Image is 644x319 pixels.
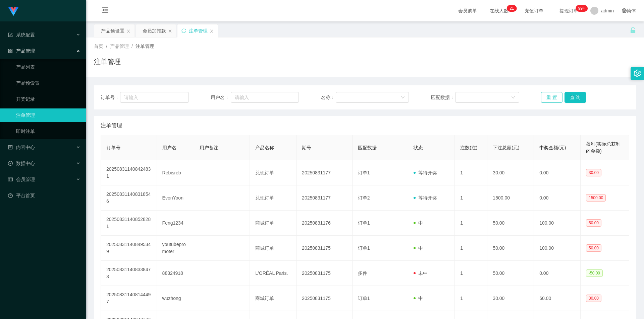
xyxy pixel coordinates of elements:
i: 图标: down [511,95,515,100]
i: 图标: global [622,8,627,13]
i: 图标: form [8,32,13,37]
div: 注单管理 [189,24,208,37]
td: 1 [455,261,487,286]
td: 202508311408528281 [101,211,157,236]
td: 兑现订单 [250,160,297,185]
span: 期号 [302,145,311,150]
p: 2 [509,5,512,12]
td: 202508311408495349 [101,236,157,261]
a: 产品列表 [16,60,80,74]
span: 盈利(实际总获利的金额) [586,141,621,154]
td: 1500.00 [487,185,534,211]
td: Feng1234 [157,211,194,236]
span: 用户名： [211,94,231,101]
td: 20250831177 [297,185,353,211]
td: 20250831175 [297,286,353,311]
span: 在线人数 [486,8,512,13]
td: 202508311408424831 [101,160,157,185]
i: 图标: setting [634,70,641,77]
td: youtubepromoter [157,236,194,261]
span: 内容中心 [8,145,35,150]
span: 匹配数据 [358,145,377,150]
span: 注数(注) [460,145,477,150]
a: 产品预设置 [16,76,80,90]
span: 30.00 [586,295,601,302]
sup: 21 [507,5,517,12]
td: EvonYoon [157,185,194,211]
input: 请输入 [231,92,299,103]
td: 0.00 [534,185,581,211]
td: 20250831175 [297,236,353,261]
td: 1 [455,185,487,211]
span: 提现订单 [556,8,582,13]
td: L'ORÉAL Paris. [250,261,297,286]
td: 50.00 [487,236,534,261]
i: 图标: profile [8,145,13,150]
span: 未中 [414,270,428,276]
span: 产品管理 [110,44,129,49]
td: 202508311408338473 [101,261,157,286]
i: 图标: check-circle-o [8,161,13,166]
span: 下注总额(元) [493,145,519,150]
td: 100.00 [534,236,581,261]
i: 图标: down [401,95,405,100]
i: 图标: sync [181,28,186,33]
span: 注单管理 [136,44,154,49]
span: 中奖金额(元) [539,145,566,150]
span: 产品名称 [255,145,274,150]
span: 订单2 [358,195,370,201]
a: 图标: dashboard平台首页 [8,189,80,202]
span: 多件 [358,270,367,276]
span: 中 [414,220,423,226]
span: / [106,44,107,49]
div: 会员加扣款 [143,24,166,37]
span: 1500.00 [586,194,606,202]
h1: 注单管理 [94,57,121,67]
span: 订单1 [358,245,370,251]
td: 202508311408318546 [101,185,157,211]
td: 1 [455,236,487,261]
td: 20250831177 [297,160,353,185]
button: 查 询 [565,92,586,103]
span: 名称： [321,94,336,101]
td: 1 [455,211,487,236]
span: 匹配数据： [431,94,455,101]
td: 1 [455,160,487,185]
td: 30.00 [487,286,534,311]
td: 50.00 [487,211,534,236]
td: 商城订单 [250,286,297,311]
td: 30.00 [487,160,534,185]
span: 订单1 [358,220,370,226]
span: 产品管理 [8,48,35,54]
a: 开奖记录 [16,92,80,106]
span: 充值订单 [521,8,547,13]
td: 50.00 [487,261,534,286]
a: 即时注单 [16,125,80,138]
span: 数据中心 [8,161,35,166]
span: 中 [414,245,423,251]
span: 系统配置 [8,32,35,37]
td: 88324918 [157,261,194,286]
sup: 1039 [576,5,588,12]
div: 产品预设置 [101,24,124,37]
button: 重 置 [541,92,562,103]
i: 图标: close [168,29,172,33]
i: 图标: unlock [630,27,636,33]
td: 商城订单 [250,236,297,261]
span: 订单1 [358,170,370,175]
span: 50.00 [586,244,601,252]
td: 兑现订单 [250,185,297,211]
span: -50.00 [586,269,603,277]
span: 首页 [94,44,103,49]
span: 用户名 [162,145,176,150]
span: 等待开奖 [414,170,437,175]
span: 等待开奖 [414,195,437,201]
span: 订单号： [101,94,120,101]
td: Rebisreb [157,160,194,185]
span: 状态 [414,145,423,150]
span: 中 [414,296,423,301]
span: 50.00 [586,219,601,227]
td: 20250831175 [297,261,353,286]
a: 注单管理 [16,108,80,122]
span: 用户备注 [200,145,218,150]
